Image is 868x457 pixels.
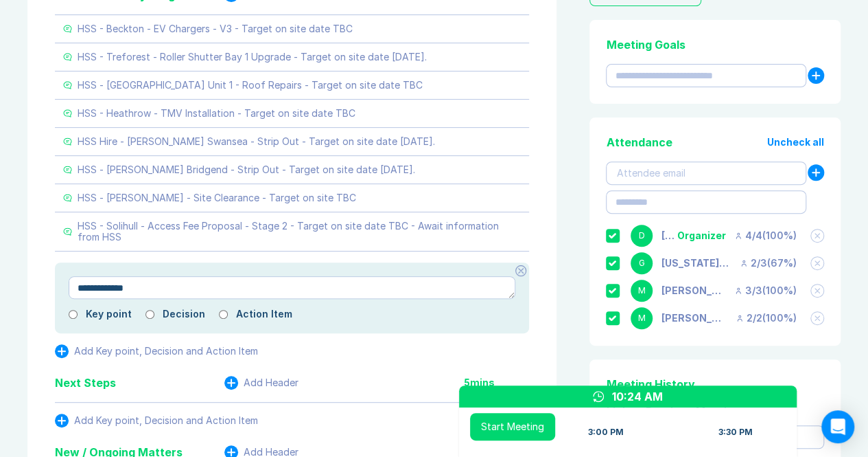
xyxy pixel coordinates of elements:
div: Attendance [606,134,672,151]
div: 4 / 4 ( 100 %) [734,230,797,241]
button: Start Meeting [470,413,555,441]
div: 2 / 2 ( 100 %) [736,313,797,324]
div: Add Key point, Decision and Action Item [74,415,258,426]
div: Georgia Kellie [661,258,731,269]
div: Organizer [677,230,726,241]
div: HSS - [PERSON_NAME] Bridgend - Strip Out - Target on site date [DATE]. [78,164,415,175]
div: Open Intercom Messenger [821,410,854,443]
div: Danny Sisson [661,230,677,241]
div: M [631,280,653,302]
div: HSS Hire - [PERSON_NAME] Swansea - Strip Out - Target on site date [DATE]. [78,136,435,147]
div: 3:30 PM [718,427,753,438]
div: 3:00 PM [588,427,624,438]
div: HSS - [GEOGRAPHIC_DATA] Unit 1 - Roof Repairs - Target on site date TBC [78,80,423,91]
button: Add Header [224,376,298,390]
label: Action Item [236,309,292,320]
div: HSS - Treforest - Roller Shutter Bay 1 Upgrade - Target on site date [DATE]. [78,52,427,63]
button: Add Key point, Decision and Action Item [55,414,258,427]
div: Miguel Vicos [661,313,727,324]
div: 2 / 3 ( 67 %) [740,258,797,269]
div: Matthew Cooper [661,285,726,296]
div: Meeting Goals [606,36,824,53]
label: Decision [163,309,205,320]
div: Meeting History [606,376,824,392]
div: G [631,252,653,274]
div: M [631,307,653,329]
div: Next Steps [55,375,116,391]
div: HSS - [PERSON_NAME] - Site Clearance - Target on site TBC [78,192,356,203]
div: Add Key point, Decision and Action Item [74,346,258,357]
div: HSS - Beckton - EV Chargers - V3 - Target on site date TBC [78,23,353,34]
div: 5 mins [463,377,529,388]
div: D [631,225,653,247]
div: HSS - Heathrow - TMV Installation - Target on site date TBC [78,108,355,119]
label: Key point [86,309,132,320]
div: 3 / 3 ( 100 %) [734,285,797,296]
button: Add Key point, Decision and Action Item [55,344,258,358]
button: Uncheck all [767,137,824,148]
div: Add Header [244,377,298,388]
div: HSS - Solihull - Access Fee Proposal - Stage 2 - Target on site date TBC - Await information from... [78,221,521,243]
div: 10:24 AM [612,388,663,405]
